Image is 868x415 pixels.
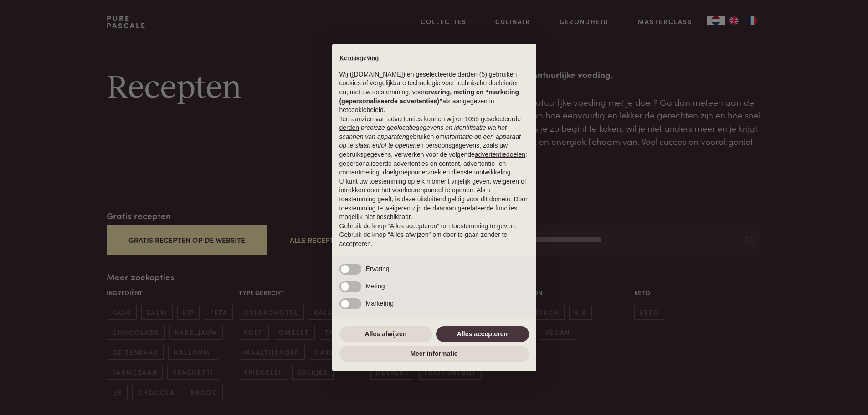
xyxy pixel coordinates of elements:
[339,115,529,177] p: Ten aanzien van advertenties kunnen wij en 1055 geselecteerde gebruiken om en persoonsgegevens, z...
[339,346,529,362] button: Meer informatie
[339,133,521,149] em: informatie op een apparaat op te slaan en/of te openen
[339,55,529,63] h2: Kennisgeving
[366,265,390,272] span: Ervaring
[339,88,519,105] strong: ervaring, meting en “marketing (gepersonaliseerde advertenties)”
[436,326,529,343] button: Alles accepteren
[366,300,394,307] span: Marketing
[475,150,525,159] button: advertentiedoelen
[339,177,529,222] p: U kunt uw toestemming op elk moment vrijelijk geven, weigeren of intrekken door het voorkeurenpan...
[339,124,507,140] em: precieze geolocatiegegevens en identificatie via het scannen van apparaten
[366,282,385,290] span: Meting
[339,70,529,115] p: Wij ([DOMAIN_NAME]) en geselecteerde derden (5) gebruiken cookies of vergelijkbare technologie vo...
[348,106,384,113] a: cookiebeleid
[339,123,360,133] button: derden
[339,326,432,343] button: Alles afwijzen
[339,222,529,249] p: Gebruik de knop “Alles accepteren” om toestemming te geven. Gebruik de knop “Alles afwijzen” om d...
